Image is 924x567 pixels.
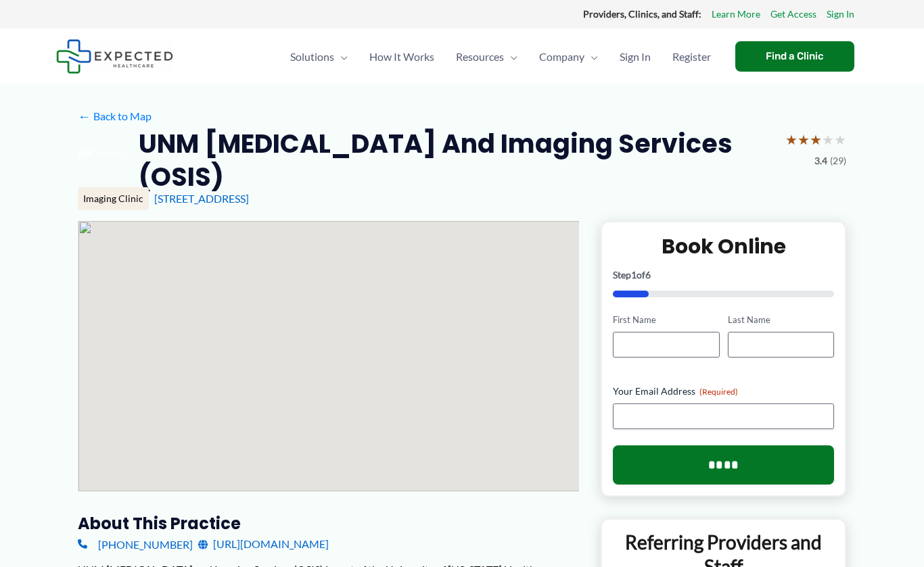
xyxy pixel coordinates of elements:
span: ★ [785,127,798,152]
a: ←Back to Map [78,106,152,126]
span: Register [672,33,711,80]
span: Menu Toggle [334,33,348,80]
a: How It Works [359,33,445,80]
div: Imaging Clinic [78,187,149,210]
a: CompanyMenu Toggle [528,33,609,80]
span: Company [539,33,584,80]
label: Last Name [728,314,834,326]
span: 3.4 [814,152,827,170]
span: Menu Toggle [584,33,598,80]
span: Menu Toggle [504,33,517,80]
span: 6 [645,269,651,280]
span: Solutions [290,33,334,80]
nav: Primary Site Navigation [279,33,722,80]
h3: About this practice [78,513,579,534]
a: Sign In [827,5,854,23]
span: ← [78,109,91,122]
a: [STREET_ADDRESS] [154,192,249,205]
a: Register [662,33,722,80]
span: ★ [798,127,810,152]
span: ★ [822,127,834,152]
a: [PHONE_NUMBER] [78,534,193,554]
span: ★ [810,127,822,152]
span: How It Works [369,33,434,80]
span: Resources [456,33,504,80]
strong: Providers, Clinics, and Staff: [583,8,701,20]
p: Step of [613,270,834,280]
label: First Name [613,314,719,326]
a: Find a Clinic [735,41,854,72]
a: Sign In [609,33,662,80]
label: Your Email Address [613,385,834,398]
a: SolutionsMenu Toggle [279,33,359,80]
a: Get Access [770,5,816,23]
h2: UNM [MEDICAL_DATA] and Imaging Services (OSIS) [139,127,775,194]
a: ResourcesMenu Toggle [445,33,528,80]
h2: Book Online [613,233,834,260]
a: [URL][DOMAIN_NAME] [198,534,329,554]
span: 1 [631,269,637,280]
img: Expected Healthcare Logo - side, dark font, small [56,39,173,74]
span: Sign In [620,33,651,80]
span: (Required) [699,387,738,397]
a: Learn More [712,5,760,23]
span: ★ [834,127,846,152]
span: (29) [830,152,846,170]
